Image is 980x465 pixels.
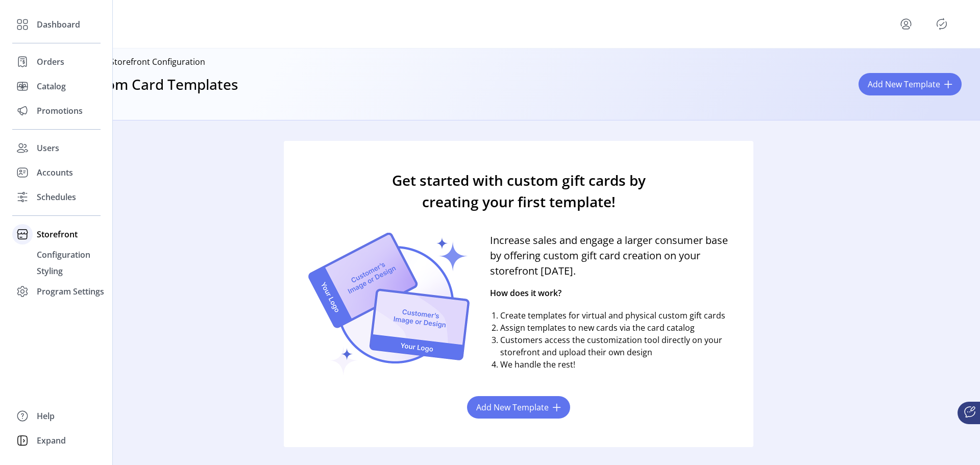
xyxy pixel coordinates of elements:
span: Expand [37,434,66,447]
h3: Custom Card Templates [76,74,238,95]
p: Back to Storefront Configuration [80,56,205,68]
button: Add New Template [467,396,570,419]
button: Publisher Panel [934,16,950,32]
button: Add New Template [859,73,962,95]
span: Add New Template [868,78,940,90]
p: Create templates for virtual and physical custom gift cards [500,309,729,322]
span: Storefront [37,228,78,240]
span: Program Settings [37,285,104,298]
span: Dashboard [37,18,80,31]
img: custom-card.png [308,233,470,376]
span: Accounts [37,166,73,179]
span: Schedules [37,191,76,203]
p: Assign templates to new cards via the card catalog [500,322,729,334]
p: Increase sales and engage a larger consumer base by offering custom gift card creation on your st... [490,233,729,279]
p: We handle the rest! [500,358,729,371]
button: menu [898,16,914,32]
h3: Get started with custom gift cards by creating your first template! [390,169,647,212]
span: Configuration [37,249,90,261]
p: How does it work? [490,287,561,299]
p: Customers access the customization tool directly on your storefront and upload their own design [500,334,729,358]
span: Orders [37,56,64,68]
span: Styling [37,265,63,277]
span: Promotions [37,105,83,117]
span: Add New Template [476,401,549,413]
span: Help [37,410,55,422]
span: Catalog [37,80,66,92]
span: Users [37,142,59,154]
